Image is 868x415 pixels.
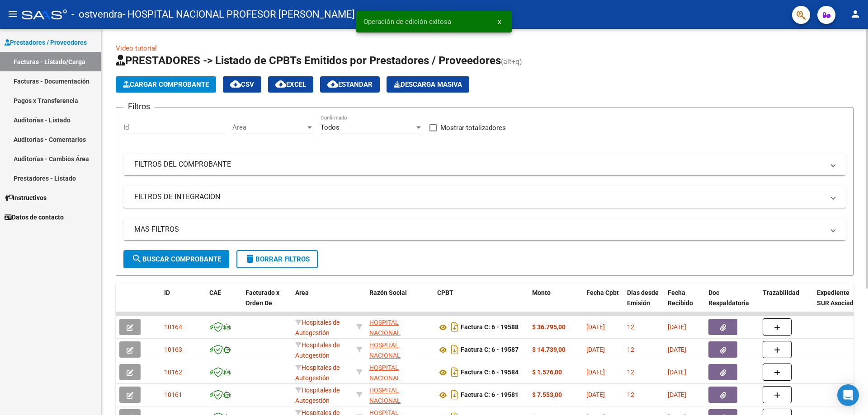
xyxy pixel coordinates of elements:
mat-panel-title: MAS FILTROS [134,224,824,234]
mat-icon: person [850,9,861,19]
i: Descargar documento [449,342,461,357]
datatable-header-cell: Expediente SUR Asociado [813,283,863,323]
datatable-header-cell: Doc Respaldatoria [705,283,759,323]
span: [DATE] [586,346,605,353]
mat-icon: cloud_download [230,79,241,89]
datatable-header-cell: Facturado x Orden De [242,283,292,323]
strong: $ 1.576,00 [532,368,562,376]
mat-icon: cloud_download [327,79,338,89]
span: Borrar Filtros [245,255,310,263]
div: 30635976809 [369,317,430,336]
span: CSV [230,80,254,89]
span: Hospitales de Autogestión [295,319,340,336]
i: Descargar documento [449,365,461,379]
span: Hospitales de Autogestión [295,364,340,382]
mat-icon: menu [7,9,18,19]
mat-expansion-panel-header: MAS FILTROS [123,219,846,240]
span: 12 [627,391,634,398]
span: Todos [321,123,340,131]
span: [DATE] [586,368,605,376]
span: - HOSPITAL NACIONAL PROFESOR [PERSON_NAME] [123,5,355,24]
span: Días desde Emisión [627,289,659,307]
span: Fecha Recibido [668,289,693,307]
span: Area [295,289,309,296]
span: CAE [209,289,221,296]
strong: $ 36.795,00 [532,323,566,331]
span: Prestadores / Proveedores [5,37,87,47]
datatable-header-cell: Fecha Recibido [664,283,705,323]
datatable-header-cell: CPBT [434,283,528,323]
datatable-header-cell: Fecha Cpbt [583,283,623,323]
h3: Filtros [123,100,155,113]
datatable-header-cell: Monto [528,283,583,323]
mat-expansion-panel-header: FILTROS DEL COMPROBANTE [123,154,846,175]
span: HOSPITAL NACIONAL PROFESOR [PERSON_NAME] [369,319,418,357]
i: Descargar documento [449,387,461,402]
div: Open Intercom Messenger [837,384,859,406]
span: (alt+q) [501,57,522,66]
span: [DATE] [668,368,686,376]
datatable-header-cell: CAE [206,283,242,323]
strong: Factura C: 6 - 19584 [461,369,519,376]
span: 10162 [164,368,182,376]
span: 12 [627,346,634,353]
span: Monto [532,289,551,296]
span: - ostvendra [71,5,123,24]
span: CPBT [437,289,453,296]
span: HOSPITAL NACIONAL PROFESOR [PERSON_NAME] [369,364,418,402]
button: Descarga Masiva [387,76,469,93]
button: Borrar Filtros [236,250,318,268]
span: HOSPITAL NACIONAL PROFESOR [PERSON_NAME] [369,341,418,379]
app-download-masive: Descarga masiva de comprobantes (adjuntos) [387,76,469,93]
span: Doc Respaldatoria [708,289,749,307]
span: [DATE] [668,323,686,331]
mat-panel-title: FILTROS DEL COMPROBANTE [134,159,824,169]
button: Buscar Comprobante [123,250,229,268]
span: Expediente SUR Asociado [817,289,857,307]
span: Area [232,123,306,131]
span: ID [164,289,170,296]
span: Descarga Masiva [394,80,462,89]
span: Instructivos [5,193,47,203]
strong: Factura C: 6 - 19587 [461,346,519,354]
span: EXCEL [275,80,306,89]
span: x [498,18,501,26]
span: 10161 [164,391,182,398]
span: Estandar [327,80,373,89]
span: 12 [627,323,634,331]
div: 30635976809 [369,363,430,382]
button: Estandar [320,76,380,93]
mat-panel-title: FILTROS DE INTEGRACION [134,192,824,202]
strong: Factura C: 6 - 19581 [461,392,519,399]
span: Datos de contacto [5,212,64,222]
span: Razón Social [369,289,407,296]
span: PRESTADORES -> Listado de CPBTs Emitidos por Prestadores / Proveedores [116,54,501,67]
i: Descargar documento [449,320,461,334]
span: Cargar Comprobante [123,80,209,89]
datatable-header-cell: ID [160,283,206,323]
strong: $ 7.553,00 [532,391,562,398]
span: [DATE] [586,391,605,398]
button: CSV [223,76,261,93]
span: Buscar Comprobante [132,255,221,263]
span: 10164 [164,323,182,331]
span: Facturado x Orden De [245,289,279,307]
span: Operación de edición exitosa [363,17,451,26]
button: EXCEL [268,76,313,93]
mat-icon: cloud_download [275,79,286,89]
span: Mostrar totalizadores [440,122,506,133]
span: [DATE] [668,346,686,353]
span: Fecha Cpbt [586,289,619,296]
mat-expansion-panel-header: FILTROS DE INTEGRACION [123,186,846,208]
span: [DATE] [668,391,686,398]
span: 10163 [164,346,182,353]
div: 30635976809 [369,340,430,359]
mat-icon: delete [245,253,255,264]
a: Video tutorial [116,44,157,52]
button: Cargar Comprobante [116,76,216,93]
span: Trazabilidad [763,289,799,296]
strong: Factura C: 6 - 19588 [461,324,519,331]
button: x [491,14,508,30]
span: Hospitales de Autogestión [295,387,340,404]
mat-icon: search [132,253,142,264]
